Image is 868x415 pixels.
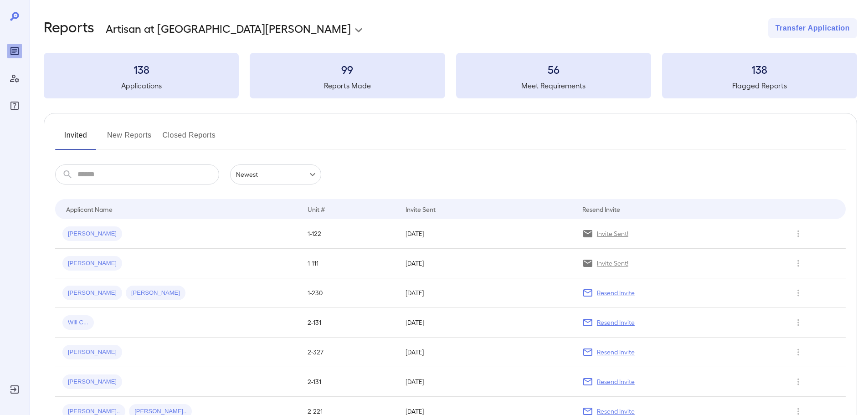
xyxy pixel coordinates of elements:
td: [DATE] [398,219,575,249]
div: Manage Users [7,71,22,86]
p: Invite Sent! [597,229,628,238]
button: Row Actions [791,226,806,241]
summary: 138Applications99Reports Made56Meet Requirements138Flagged Reports [44,53,857,98]
button: Row Actions [791,256,806,271]
div: Resend Invite [582,204,620,215]
span: [PERSON_NAME] [62,348,122,357]
span: [PERSON_NAME] [126,289,185,297]
div: FAQ [7,98,22,113]
button: Row Actions [791,374,806,389]
h5: Flagged Reports [662,80,857,91]
div: Unit # [308,204,325,215]
td: [DATE] [398,338,575,367]
h3: 99 [250,62,445,77]
td: [DATE] [398,308,575,338]
h3: 56 [456,62,651,77]
td: 2-131 [300,367,398,397]
h5: Applications [44,80,239,91]
div: Log Out [7,382,22,397]
span: [PERSON_NAME] [62,289,122,297]
p: Artisan at [GEOGRAPHIC_DATA][PERSON_NAME] [106,21,351,36]
h3: 138 [44,62,239,77]
button: Row Actions [791,286,806,300]
p: Invite Sent! [597,259,628,268]
span: [PERSON_NAME] [62,230,122,238]
button: Row Actions [791,345,806,359]
button: Invited [55,128,96,150]
span: [PERSON_NAME] [62,259,122,268]
td: 1-111 [300,249,398,278]
td: 1-122 [300,219,398,249]
h2: Reports [44,18,94,38]
button: Transfer Application [768,18,857,38]
div: Invite Sent [406,204,436,215]
td: [DATE] [398,278,575,308]
button: Row Actions [791,315,806,330]
td: 2-131 [300,308,398,338]
td: 1-230 [300,278,398,308]
h3: 138 [662,62,857,77]
td: 2-327 [300,338,398,367]
button: Closed Reports [163,128,216,150]
span: [PERSON_NAME] [62,378,122,386]
td: [DATE] [398,249,575,278]
div: Newest [230,164,321,184]
h5: Meet Requirements [456,80,651,91]
p: Resend Invite [597,348,635,357]
td: [DATE] [398,367,575,397]
div: Reports [7,44,22,58]
button: New Reports [107,128,152,150]
div: Applicant Name [66,204,113,215]
h5: Reports Made [250,80,445,91]
p: Resend Invite [597,377,635,386]
p: Resend Invite [597,318,635,327]
p: Resend Invite [597,288,635,297]
span: Will C... [62,318,94,327]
